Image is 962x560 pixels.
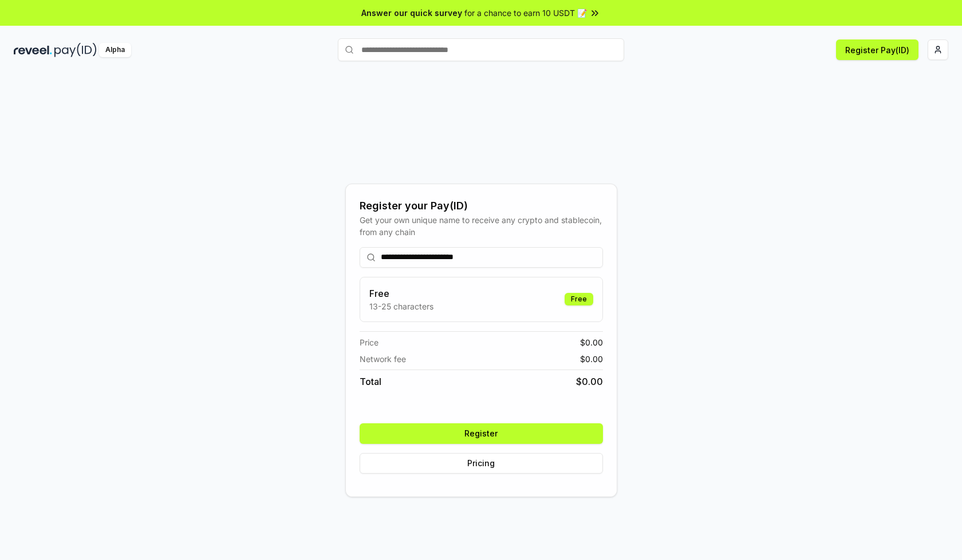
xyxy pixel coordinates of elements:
div: Alpha [99,43,131,57]
span: Answer our quick survey [361,7,462,19]
span: Network fee [360,353,406,365]
div: Register your Pay(ID) [360,198,603,214]
span: Total [360,375,381,388]
div: Free [565,293,593,305]
span: $ 0.00 [580,336,603,348]
button: Pricing [360,453,603,474]
img: reveel_dark [14,43,52,57]
button: Register Pay(ID) [836,39,918,60]
h3: Free [369,287,433,300]
span: $ 0.00 [576,375,603,388]
p: 13-25 characters [369,300,433,312]
span: $ 0.00 [580,353,603,365]
button: Register [360,423,603,444]
span: for a chance to earn 10 USDT 📝 [464,7,587,19]
div: Get your own unique name to receive any crypto and stablecoin, from any chain [360,214,603,238]
img: pay_id [54,43,97,57]
span: Price [360,336,379,348]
